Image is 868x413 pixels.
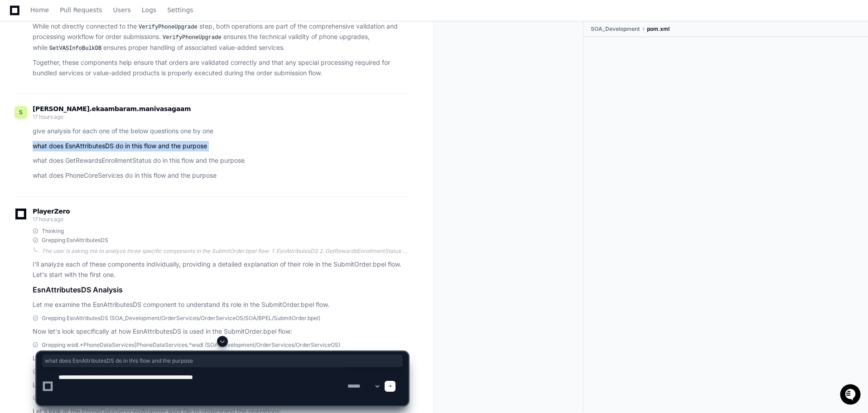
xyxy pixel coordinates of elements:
p: what does PhoneCoreServices do in this flow and the purpose [33,170,408,181]
p: While not directly connected to the step, both operations are part of the comprehensive validatio... [33,21,408,53]
div: We're offline, we'll be back soon [31,77,118,84]
span: 17 hours ago [33,113,63,120]
button: See all [140,97,165,108]
span: Logs [142,7,156,13]
span: [DATE] [80,121,99,129]
span: PlayerZero [33,209,70,214]
p: Together, these components help ensure that orders are validated correctly and that any special p... [33,58,408,78]
code: VerifyPhoneUpgrade [137,23,199,31]
span: Grepping EsnAttributesDS [42,237,108,244]
p: Let me examine the EsnAttributesDS component to understand its role in the SubmitOrder.bpel flow. [33,300,408,310]
a: Powered byPylon [64,141,110,149]
div: The user is asking me to analyze three specific components in the SubmitOrder.bpel flow: 1. EsnAt... [42,248,408,255]
p: what does GetRewardsEnrollmentStatus do in this flow and the purpose [33,155,408,166]
span: Thinking [42,228,64,235]
span: Users [113,7,131,13]
code: VerifyPhoneUpgrade [161,34,223,42]
span: Grepping EsnAttributesDS (SOA_Development/OrderServices/OrderServiceOS/SOA/BPEL/SubmitOrder.bpel) [42,315,320,322]
span: pom.xml [647,25,670,33]
h1: S [19,109,23,116]
h1: EsnAttributesDS Analysis [33,284,408,295]
span: Settings [167,7,193,13]
span: Pylon [90,142,110,149]
p: Now let's look specifically at how EsnAttributesDS is used in the SubmitOrder.bpel flow: [33,326,408,337]
div: Welcome [9,36,165,51]
span: Home [30,7,49,13]
span: what does EsnAttributesDS do in this flow and the purpose [45,357,400,364]
span: 17 hours ago [33,216,63,223]
span: • [75,121,78,129]
span: [PERSON_NAME].ekaambaram.manivasagaam [33,105,191,112]
img: 1736555170064-99ba0984-63c1-480f-8ee9-699278ef63ed [9,68,25,84]
span: [PERSON_NAME] [28,121,73,129]
p: I'll analyze each of these components individually, providing a detailed explanation of their rol... [33,259,408,280]
button: Start new chat [154,70,165,81]
img: Sivanandan EM [9,113,24,127]
div: Past conversations [9,99,61,106]
code: GetVASInfoBulkDB [48,44,103,53]
div: Start new chat [31,68,149,77]
p: give analysis for each one of the below questions one by one [33,126,408,136]
img: PlayerZero [9,9,27,27]
span: Pull Requests [60,7,102,13]
iframe: Open customer support [839,383,863,408]
span: SOA_Development [591,25,640,33]
p: what does EsnAttributesDS do in this flow and the purpose [33,141,408,151]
